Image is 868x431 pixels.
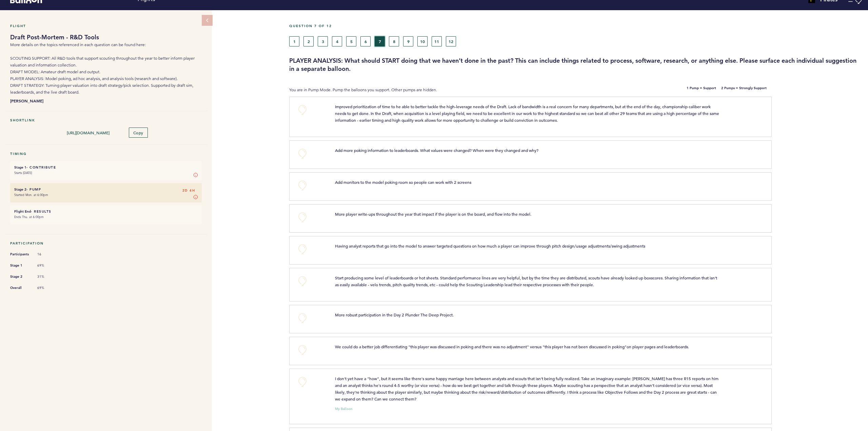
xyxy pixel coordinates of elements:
small: Flight End [14,209,31,214]
b: 2 Pumps = Strongly Support [721,86,767,93]
span: 16 [37,252,58,257]
span: Overall [10,285,31,291]
button: 8 [389,36,399,46]
span: Start producing some level of leaderboards or hot sheets. Standard performance lines are very hel... [335,275,718,287]
time: Ends Thu. at 6:00pm [14,215,44,219]
span: Copy [133,130,143,135]
span: 69% [37,263,58,268]
h3: PLAYER ANALYSIS: What should START doing that we haven’t done in the past? This can include thing... [289,57,863,73]
button: 1 [289,36,299,46]
span: More player write-ups throughout the year that impact if the player is on the board, and flow int... [335,211,531,217]
span: Improved prioritization of time to he able to better tackle the high-leverage needs of the Draft.... [335,104,720,123]
b: 1 Pump = Support [687,86,716,93]
small: My Balloon [335,407,353,411]
button: 7 [375,36,385,46]
small: Stage 1 [14,165,26,170]
button: 12 [446,36,456,46]
time: Started Mon. at 6:00pm [14,193,48,197]
span: Add monitors to the model poking room so people can work with 2 screens [335,179,471,185]
button: 4 [332,36,342,46]
span: 2D 4H [182,187,195,194]
time: Starts [DATE] [14,171,32,175]
span: Having analyst reports that go into the model to answer targeted questions on how much a player c... [335,243,645,249]
h5: Shortlink [10,118,202,122]
h6: - Contribute [14,165,198,170]
span: More details on the topics referenced in each question can be found here: SCOUTING SUPPORT: All R... [10,42,195,95]
span: Participants [10,251,31,258]
span: More robust participation in the Day 2 Plunder The Deep Project. [335,312,454,317]
b: [PERSON_NAME] [10,97,202,104]
h5: Timing [10,152,202,156]
h5: Participation [10,241,202,246]
span: 69% [37,286,58,290]
button: 5 [346,36,356,46]
button: 11 [432,36,442,46]
small: Stage 2 [14,187,26,192]
span: Stage 2 [10,273,31,280]
h5: Flight [10,24,202,28]
button: 9 [403,36,413,46]
h1: Draft Post-Mortem - R&D Tools [10,33,202,41]
button: 2 [303,36,314,46]
p: You are in Pump Mode. Pump the balloons you support. Other pumps are hidden. [289,86,573,93]
span: Stage 1 [10,262,31,269]
button: 3 [318,36,328,46]
h6: - Pump [14,187,198,192]
button: 6 [360,36,371,46]
span: We could do a better job differentiating "this player was discussed in poking and there was no ad... [335,344,689,349]
span: 31% [37,274,58,279]
button: Copy [129,128,148,138]
span: Add more poking information to leaderboards. What values were changed? When were they changed and... [335,148,538,153]
h6: - Results [14,209,198,214]
span: I don't yet have a "how", but it seems like there's some happy marriage here between analysts and... [335,376,719,401]
button: 10 [417,36,428,46]
h5: Question 7 of 12 [289,24,863,28]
